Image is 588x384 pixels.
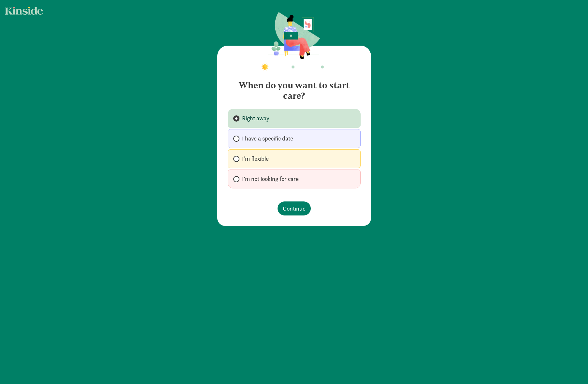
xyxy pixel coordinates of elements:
span: Right away [242,114,269,122]
span: I’m not looking for care [242,175,299,183]
span: Continue [283,204,306,213]
h4: When do you want to start care? [228,75,361,101]
button: Continue [278,201,311,215]
span: I have a specific date [242,135,293,142]
span: I'm flexible [242,155,269,163]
